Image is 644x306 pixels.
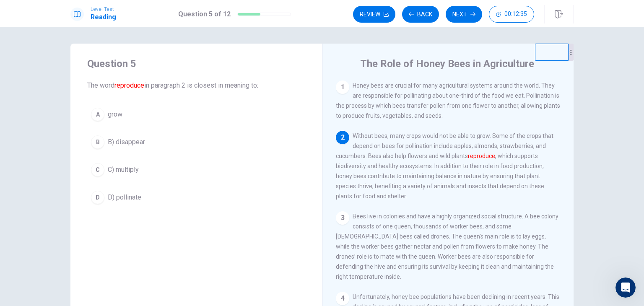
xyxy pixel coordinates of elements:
font: reproduce [114,81,144,89]
div: 1 [336,80,349,94]
span: grow [108,109,122,119]
div: Is that what you were looking for? [13,201,113,209]
div: A [91,108,104,121]
h1: Reading [91,12,116,22]
font: reproduce [468,153,495,159]
b: Pronunciation [17,87,63,94]
button: Next [446,6,482,23]
span: C) multiply [108,165,139,175]
h1: Fin [41,4,51,10]
span: The word in paragraph 2 is closest in meaning to: [87,80,305,91]
div: Fin says… [7,196,161,215]
div: Close [147,3,162,18]
b: Lexical Resource [17,108,73,114]
button: Start recording [53,235,60,242]
button: Home [131,3,147,19]
span: Honey bees are crucial for many agricultural systems around the world. They are responsible for p... [336,82,560,119]
span: Without bees, many crops would not be able to grow. Some of the crops that depend on bees for pol... [336,132,553,200]
img: Profile image for Fin [24,5,37,18]
b: Grammatical Range and Accuracy [17,129,128,135]
button: Back [402,6,439,23]
button: Review [353,6,395,23]
div: C [91,163,104,176]
button: Send a message… [144,232,157,245]
div: • - Range and appropriateness of vocabulary [13,107,154,124]
button: DD) pollinate [87,187,305,208]
button: Emoji picker [13,235,20,242]
div: For , focus on these key areas evaluated by our certified evaluators: [13,46,154,62]
div: If you need any more help with improving your speaking and reading skills or anything else, I’m h... [7,215,138,282]
button: Upload attachment [40,235,47,242]
div: Speaking skills are assessed using proprietary rubrics aligned with CEFR standards, focusing on y... [13,149,154,190]
iframe: Intercom live chat [615,277,636,298]
button: BB) disappear [87,132,305,153]
b: speaking [23,46,52,53]
a: Source reference 10432897: [94,34,101,41]
button: Gif picker [26,235,33,242]
button: 00:12:35 [489,6,534,23]
span: B) disappear [108,137,145,147]
h1: Question 5 of 12 [178,9,231,19]
div: B [91,135,104,149]
div: • - Clarity and accuracy of sounds and intonation [13,87,154,103]
div: • - Correct usage of grammar structures [13,128,154,145]
p: The team can also help [41,10,104,19]
button: CC) multiply [87,159,305,180]
span: Bees live in colonies and have a highly organized social structure. A bee colony consists of one ... [336,213,558,280]
button: go back [5,3,21,19]
h4: Question 5 [87,57,305,70]
h4: The Role of Honey Bees in Agriculture [360,57,534,70]
div: 2 [336,131,349,144]
textarea: Message… [7,218,161,232]
span: 00:12:35 [504,11,527,18]
button: Agrow [87,104,305,125]
span: D) pollinate [108,192,141,202]
div: D [91,191,104,204]
div: • - Flow and clarity of speech [13,66,154,83]
div: 3 [336,211,349,225]
b: Fluency and Coherence [17,67,94,73]
div: 4 [336,292,349,305]
div: Is that what you were looking for? [7,196,120,214]
div: Fin says… [7,215,161,301]
span: Level Test [91,6,116,12]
